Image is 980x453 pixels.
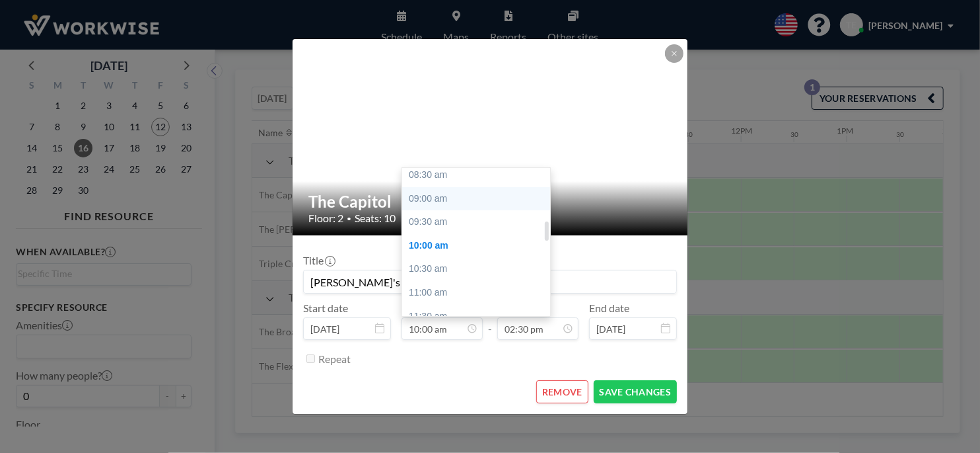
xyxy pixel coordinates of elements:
[589,302,629,315] label: End date
[308,192,673,212] h2: The Capitol
[318,352,351,366] label: Repeat
[488,306,492,335] span: -
[355,212,396,225] span: Seats: 10
[304,270,676,293] input: (No title)
[402,257,557,281] div: 10:30 am
[536,380,588,403] button: REMOVE
[402,163,557,187] div: 08:30 am
[303,254,334,267] label: Title
[347,214,351,224] span: •
[402,187,557,211] div: 09:00 am
[402,305,557,329] div: 11:30 am
[594,380,677,403] button: SAVE CHANGES
[303,302,348,315] label: Start date
[308,212,343,225] span: Floor: 2
[402,234,557,258] div: 10:00 am
[402,210,557,234] div: 09:30 am
[402,281,557,305] div: 11:00 am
